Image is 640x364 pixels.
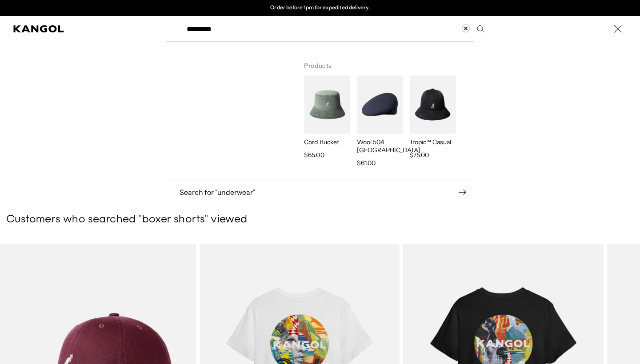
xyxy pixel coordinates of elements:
h3: Products [304,51,459,75]
a: Kangol [13,25,64,32]
img: Tropic™ Casual [409,75,456,134]
p: Wool 504 [GEOGRAPHIC_DATA] [357,138,403,154]
button: Close [609,20,627,38]
span: $61.00 [357,158,376,168]
p: Order before 1pm for expedited delivery. [270,4,369,12]
div: Announcement [228,4,412,12]
button: Search for "underwear" [166,188,473,196]
img: Cord Bucket [304,75,350,134]
button: Clear search term [462,24,473,32]
span: $75.00 [409,150,429,160]
span: $65.00 [304,150,324,160]
p: Tropic™ Casual [409,138,456,146]
span: Search for " underwear " [180,189,458,196]
button: Search here [476,25,484,33]
img: Wool 504 USA [357,75,403,134]
div: 2 of 2 [228,4,412,12]
p: Cord Bucket [304,138,350,146]
slideshow-component: Announcement bar [228,4,412,12]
